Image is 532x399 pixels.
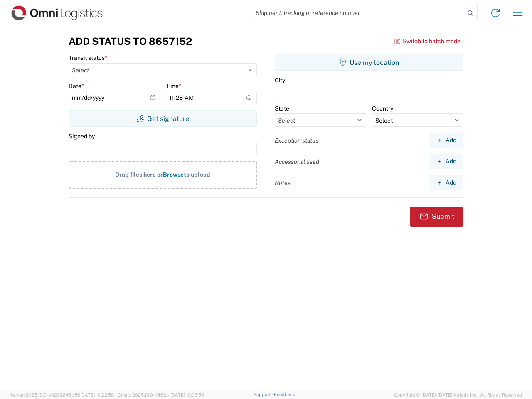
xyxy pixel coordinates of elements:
[80,392,114,397] span: [DATE] 10:22:58
[69,54,107,62] label: Transit status
[69,110,257,127] button: Get signature
[184,171,210,178] span: to upload
[430,175,463,190] button: Add
[430,133,463,148] button: Add
[69,82,84,90] label: Date
[166,82,181,90] label: Time
[275,54,463,71] button: Use my location
[393,34,461,48] button: Switch to batch mode
[394,391,522,399] span: Copyright © [DATE]-[DATE] Agistix Inc., All Rights Reserved
[275,179,291,187] label: Notes
[430,154,463,169] button: Add
[69,133,95,140] label: Signed by
[275,105,289,112] label: State
[372,105,393,112] label: Country
[118,392,204,397] span: Client: 2025.19.0-1f462a1
[274,392,295,397] a: Feedback
[254,392,274,397] a: Support
[275,76,285,84] label: City
[69,35,192,47] h3: Add Status to 8657152
[249,5,465,21] input: Shipment, tracking or reference number
[275,158,319,165] label: Accessorial used
[275,137,318,144] label: Exception status
[410,207,463,227] button: Submit
[10,392,114,397] span: Server: 2025.19.0-b9208248b56
[163,171,184,178] span: Browse
[115,171,163,178] span: Drag files here or
[170,392,204,397] span: [DATE] 10:06:59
